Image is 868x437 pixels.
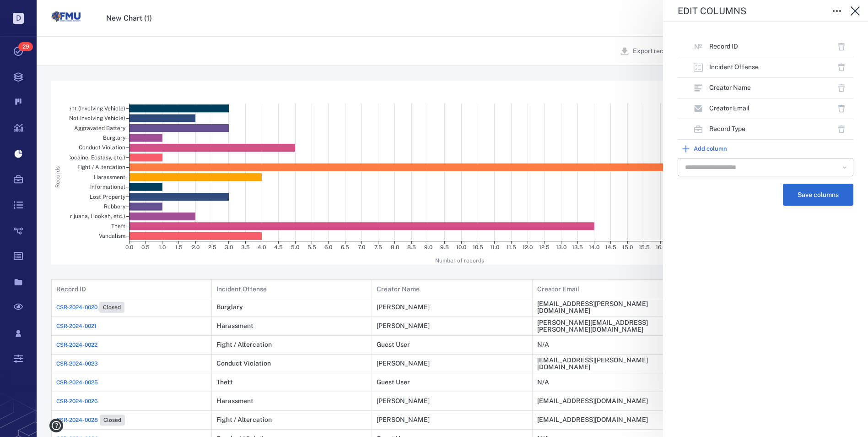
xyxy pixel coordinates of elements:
p: Record Type [709,125,833,134]
span: Help [21,6,39,15]
p: Record ID [709,42,833,51]
button: Close [846,2,864,20]
p: Creator Email [709,104,833,113]
button: Open [839,162,850,173]
p: Incident Offense [709,63,833,72]
button: Toggle to Edit Boxes [828,2,846,20]
span: 29 [18,42,33,51]
div: Edit columns [678,6,820,16]
button: Add column [678,140,853,158]
button: Save columns [783,184,853,206]
p: Creator Name [709,83,833,93]
p: D [13,13,24,24]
